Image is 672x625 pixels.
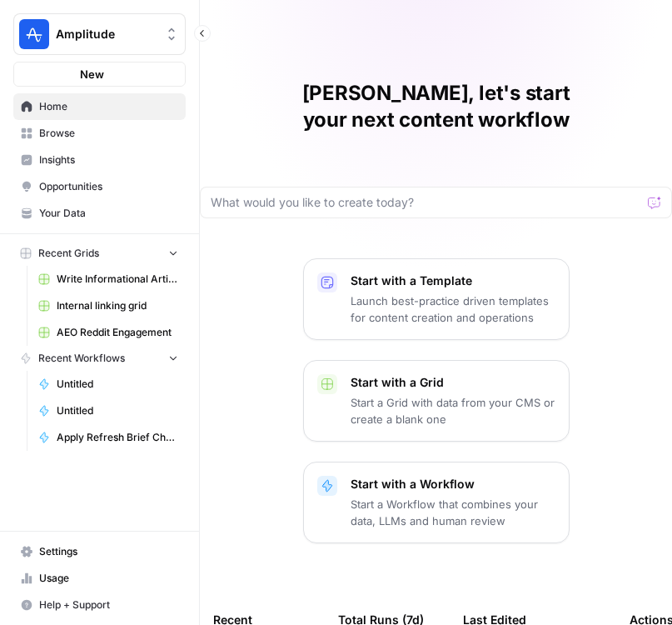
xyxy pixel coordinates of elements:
[351,374,555,391] p: Start with a Grid
[19,19,49,49] img: Amplitude Logo
[31,424,186,451] a: Apply Refresh Brief Changes
[303,258,570,340] button: Start with a TemplateLaunch best-practice driven templates for content creation and operations
[13,120,186,147] a: Browse
[57,272,178,287] span: Write Informational Article
[39,206,178,221] span: Your Data
[31,319,186,346] a: AEO Reddit Engagement
[39,571,178,586] span: Usage
[57,325,178,340] span: AEO Reddit Engagement
[39,544,178,559] span: Settings
[200,80,672,133] h1: [PERSON_NAME], let's start your next content workflow
[31,266,186,292] a: Write Informational Article
[39,179,178,194] span: Opportunities
[57,403,178,418] span: Untitled
[39,99,178,114] span: Home
[39,152,178,167] span: Insights
[13,565,186,592] a: Usage
[38,246,99,261] span: Recent Grids
[31,397,186,424] a: Untitled
[13,93,186,120] a: Home
[13,346,186,371] button: Recent Workflows
[13,592,186,618] button: Help + Support
[13,13,186,55] button: Workspace: Amplitude
[57,377,178,392] span: Untitled
[351,272,555,289] p: Start with a Template
[13,241,186,266] button: Recent Grids
[351,394,555,427] p: Start a Grid with data from your CMS or create a blank one
[13,62,186,87] button: New
[39,126,178,141] span: Browse
[303,462,570,543] button: Start with a WorkflowStart a Workflow that combines your data, LLMs and human review
[57,298,178,313] span: Internal linking grid
[13,538,186,565] a: Settings
[57,430,178,445] span: Apply Refresh Brief Changes
[351,476,555,492] p: Start with a Workflow
[13,147,186,173] a: Insights
[211,194,641,211] input: What would you like to create today?
[351,496,555,529] p: Start a Workflow that combines your data, LLMs and human review
[13,200,186,227] a: Your Data
[80,66,104,82] span: New
[31,371,186,397] a: Untitled
[56,26,157,42] span: Amplitude
[13,173,186,200] a: Opportunities
[38,351,125,366] span: Recent Workflows
[351,292,555,326] p: Launch best-practice driven templates for content creation and operations
[303,360,570,442] button: Start with a GridStart a Grid with data from your CMS or create a blank one
[31,292,186,319] a: Internal linking grid
[39,597,178,612] span: Help + Support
